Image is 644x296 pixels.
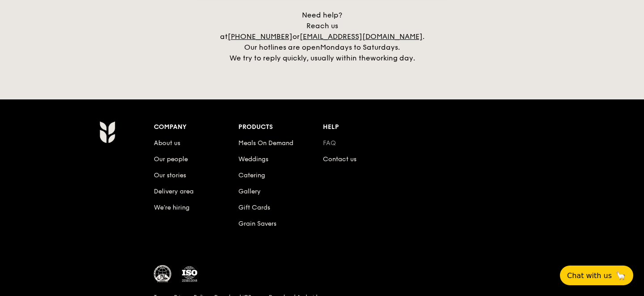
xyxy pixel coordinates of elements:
a: [PHONE_NUMBER] [228,32,292,41]
a: About us [154,139,180,147]
a: Our people [154,155,188,163]
a: Delivery area [154,188,194,195]
a: Gift Cards [238,204,270,211]
span: 🦙 [615,270,626,281]
span: Mondays to Saturdays. [320,43,400,51]
a: FAQ [323,139,336,147]
a: Contact us [323,155,356,163]
img: ISO Certified [181,265,199,283]
a: Weddings [238,155,268,163]
a: Grain Savers [238,220,276,227]
a: Meals On Demand [238,139,293,147]
div: Company [154,121,238,133]
span: working day. [370,54,415,62]
div: Need help? Reach us at or . Our hotlines are open We try to reply quickly, usually within the [210,10,434,64]
a: Our stories [154,172,186,179]
img: AYc88T3wAAAABJRU5ErkJggg== [99,121,115,143]
div: Products [238,121,323,133]
a: We’re hiring [154,204,190,211]
a: Gallery [238,188,261,195]
a: Catering [238,172,265,179]
img: MUIS Halal Certified [154,265,172,283]
span: Chat with us [567,271,612,280]
button: Chat with us🦙 [560,266,633,285]
div: Help [323,121,407,133]
a: [EMAIL_ADDRESS][DOMAIN_NAME] [300,32,423,41]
